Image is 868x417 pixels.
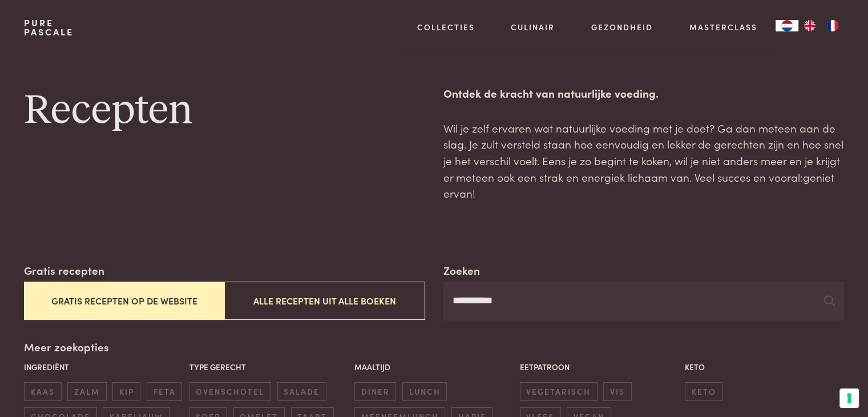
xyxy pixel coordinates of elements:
aside: Language selected: Nederlands [776,20,844,31]
p: Keto [685,361,844,373]
span: kaas [24,382,61,401]
label: Gratis recepten [24,262,104,279]
span: lunch [402,382,447,401]
span: keto [685,382,722,401]
a: Collecties [417,21,475,33]
button: Gratis recepten op de website [24,282,224,320]
span: salade [277,382,326,401]
span: kip [112,382,140,401]
a: Gezondheid [591,21,653,33]
span: feta [147,382,182,401]
a: FR [821,20,844,31]
span: vegetarisch [520,382,597,401]
h1: Recepten [24,85,425,137]
p: Ingrediënt [24,361,183,373]
a: EN [798,20,821,31]
button: Alle recepten uit alle boeken [224,282,425,320]
p: Maaltijd [354,361,514,373]
a: Masterclass [689,21,757,33]
p: Wil je zelf ervaren wat natuurlijke voeding met je doet? Ga dan meteen aan de slag. Je zult verst... [443,120,843,202]
label: Zoeken [443,262,479,279]
strong: Ontdek de kracht van natuurlijke voeding. [443,85,658,101]
span: diner [354,382,396,401]
button: Uw voorkeuren voor toestemming voor trackingtechnologieën [839,388,859,408]
span: zalm [67,382,106,401]
div: Language [776,20,798,31]
p: Type gerecht [189,361,349,373]
a: PurePascale [24,18,74,37]
span: ovenschotel [189,382,271,401]
p: Eetpatroon [520,361,679,373]
a: NL [776,20,798,31]
ul: Language list [798,20,844,31]
a: Culinair [511,21,555,33]
span: vis [603,382,631,401]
